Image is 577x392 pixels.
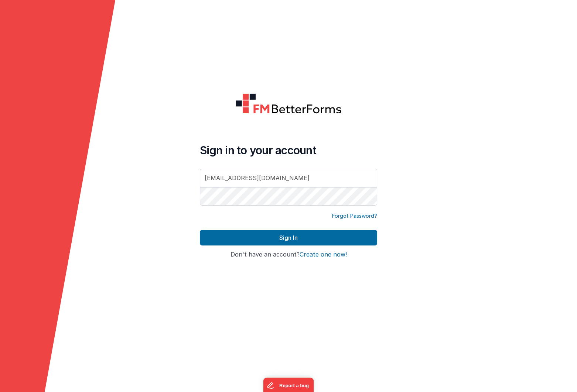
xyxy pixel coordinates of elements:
[200,144,377,157] h4: Sign in to your account
[200,230,377,245] button: Sign In
[200,169,377,187] input: Email Address
[300,251,347,258] button: Create one now!
[200,251,377,258] h4: Don't have an account?
[332,212,377,220] a: Forgot Password?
